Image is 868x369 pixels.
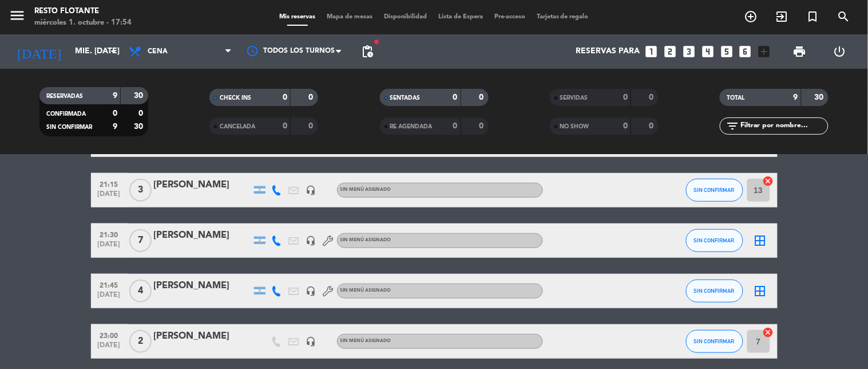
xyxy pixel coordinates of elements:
i: looks_5 [719,44,734,59]
span: Sin menú asignado [340,238,391,242]
span: SIN CONFIRMAR [694,237,735,244]
span: NO SHOW [560,124,589,129]
span: fiber_manual_record [373,38,380,45]
span: [DATE] [95,341,124,355]
div: [PERSON_NAME] [154,329,251,344]
i: exit_to_app [775,10,789,23]
span: 23:00 [95,328,124,341]
i: headset_mic [306,336,316,347]
i: add_circle_outline [744,10,758,23]
span: SIN CONFIRMAR [694,187,735,193]
span: SENTADAS [390,95,421,101]
button: SIN CONFIRMAR [686,280,743,303]
span: CONFIRMADA [46,111,86,117]
strong: 0 [453,93,458,101]
span: Sin menú asignado [340,339,391,343]
span: Mis reservas [274,14,321,20]
i: turned_in_not [806,10,820,23]
i: search [837,10,851,23]
div: LOG OUT [820,34,859,69]
i: looks_4 [700,44,715,59]
span: Tarjetas de regalo [531,14,594,20]
strong: 0 [309,122,316,130]
i: looks_two [663,44,677,59]
span: 21:30 [95,227,124,241]
i: [DATE] [9,39,69,64]
strong: 30 [815,93,826,101]
span: Pre-acceso [489,14,531,20]
div: [PERSON_NAME] [154,178,251,193]
span: Reservas para [576,47,640,56]
i: add_box [757,44,772,59]
i: cancel [763,327,774,338]
strong: 30 [134,123,145,131]
strong: 0 [649,122,656,130]
strong: 0 [649,93,656,101]
i: power_settings_new [833,45,846,58]
span: Cena [148,48,168,56]
strong: 0 [479,93,486,101]
button: SIN CONFIRMAR [686,179,743,202]
i: filter_list [726,119,739,133]
span: TOTAL [727,95,744,101]
strong: 0 [283,93,287,101]
i: looks_one [644,44,659,59]
span: RESERVADAS [46,93,83,99]
strong: 0 [138,109,145,117]
span: Sin menú asignado [340,187,391,192]
i: border_all [754,284,767,298]
span: Sin menú asignado [340,288,391,293]
i: headset_mic [306,235,316,246]
span: Lista de Espera [433,14,489,20]
span: [DATE] [95,241,124,254]
button: SIN CONFIRMAR [686,229,743,252]
span: 7 [129,229,152,252]
span: 3 [129,179,152,202]
span: SIN CONFIRMAR [694,338,735,344]
i: looks_3 [681,44,696,59]
span: [DATE] [95,291,124,304]
span: SERVIDAS [560,95,588,101]
i: menu [9,7,26,24]
i: cancel [763,175,774,187]
strong: 30 [134,92,145,100]
div: Resto Flotante [34,6,132,17]
strong: 0 [479,122,486,130]
span: RE AGENDADA [390,124,433,129]
span: 21:45 [95,278,124,291]
div: miércoles 1. octubre - 17:54 [34,17,132,29]
div: [PERSON_NAME] [154,228,251,243]
span: [DATE] [95,190,124,203]
strong: 9 [113,123,117,131]
button: SIN CONFIRMAR [686,330,743,353]
strong: 0 [309,93,316,101]
span: 4 [129,280,152,303]
i: headset_mic [306,286,316,296]
strong: 0 [453,122,458,130]
span: CANCELADA [220,124,255,129]
span: Disponibilidad [378,14,433,20]
i: looks_6 [738,44,753,59]
strong: 0 [623,93,628,101]
i: headset_mic [306,185,316,195]
span: print [793,45,807,58]
span: SIN CONFIRMAR [694,288,735,294]
i: border_all [754,234,767,248]
strong: 9 [113,92,117,100]
span: 2 [129,330,152,353]
span: CHECK INS [220,95,251,101]
strong: 0 [623,122,628,130]
div: [PERSON_NAME] [154,278,251,293]
span: Mapa de mesas [321,14,378,20]
span: 21:15 [95,177,124,190]
input: Filtrar por nombre... [739,120,828,132]
strong: 9 [794,93,798,101]
i: arrow_drop_down [106,45,120,58]
button: menu [9,7,26,28]
span: pending_actions [360,45,374,58]
strong: 0 [283,122,287,130]
strong: 0 [113,109,117,117]
span: SIN CONFIRMAR [46,124,92,130]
